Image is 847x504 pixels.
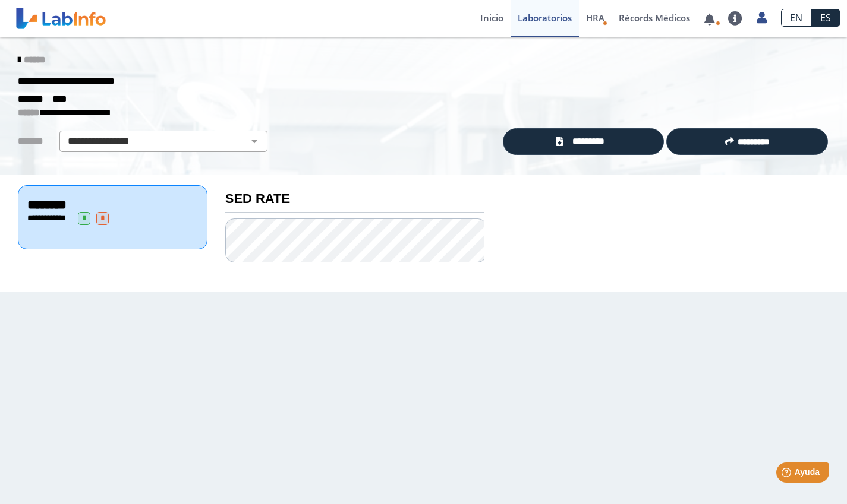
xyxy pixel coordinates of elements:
[741,458,834,491] iframe: Help widget launcher
[225,191,290,206] b: SED RATE
[811,9,840,27] a: ES
[586,12,604,24] span: HRA
[781,9,811,27] a: EN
